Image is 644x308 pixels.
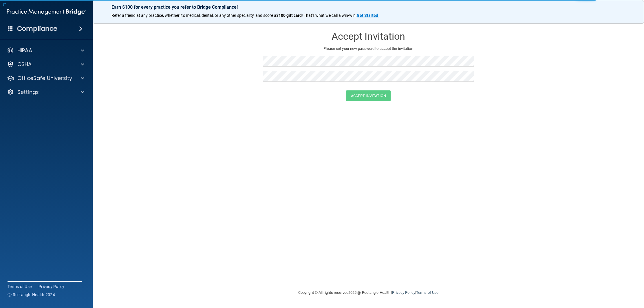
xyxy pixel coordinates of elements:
a: Terms of Use [416,290,438,295]
strong: $100 gift card [276,13,302,18]
a: Get Started [357,13,379,18]
div: Copyright © All rights reserved 2025 @ Rectangle Health | | [263,283,474,302]
a: Privacy Policy [392,290,415,295]
span: ! That's what we call a win-win. [302,13,357,18]
h4: Compliance [17,25,57,33]
img: PMB logo [7,6,86,18]
a: Privacy Policy [39,284,65,289]
h3: Accept Invitation [263,31,474,42]
a: HIPAA [7,47,84,54]
a: Settings [7,89,84,96]
a: OfficeSafe University [7,75,84,82]
p: OSHA [17,61,32,68]
span: Refer a friend at any practice, whether it's medical, dental, or any other speciality, and score a [111,13,276,18]
p: Settings [17,89,39,96]
span: Ⓒ Rectangle Health 2024 [8,292,55,298]
p: OfficeSafe University [17,75,72,82]
a: Terms of Use [8,284,32,289]
p: Earn $100 for every practice you refer to Bridge Compliance! [111,4,625,10]
strong: Get Started [357,13,378,18]
p: Please set your new password to accept the invitation [267,45,470,52]
button: Accept Invitation [346,90,391,101]
a: OSHA [7,61,84,68]
p: HIPAA [17,47,32,54]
